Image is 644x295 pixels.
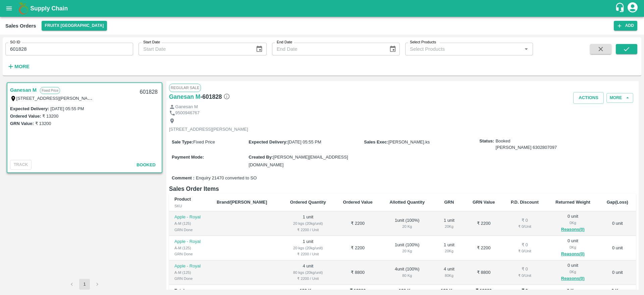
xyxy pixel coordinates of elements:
[30,4,615,13] a: Supply Chain
[272,43,384,55] input: End Date
[614,21,637,31] button: Add
[508,223,542,229] div: ₹ 0 / Unit
[386,248,428,254] div: 20 Kg
[174,251,206,257] div: GRN Done
[65,279,104,290] nav: pagination navigation
[169,126,248,133] p: [STREET_ADDRESS][PERSON_NAME]
[335,211,381,236] td: ₹ 2200
[249,155,273,160] label: Created By :
[552,213,593,234] div: 0 unit
[253,43,266,55] button: Choose date
[465,260,503,285] td: ₹ 8800
[169,184,636,194] h6: Sales Order Items
[50,106,84,111] label: [DATE] 05:55 PM
[174,227,206,233] div: GRN Done
[172,175,195,181] label: Comment :
[552,238,593,258] div: 0 unit
[172,139,193,144] label: Sale Type :
[508,266,542,272] div: ₹ 0
[10,40,20,45] label: SO ID
[277,40,292,45] label: End Date
[174,269,206,276] div: A-M (125)
[615,2,627,14] div: customer-support
[288,139,321,144] span: [DATE] 05:55 PM
[441,288,458,293] b: 120 Kgs
[522,45,531,53] button: Open
[627,1,639,15] div: account of current user
[287,269,329,276] div: 80 kgs (20kg/unit)
[599,260,636,285] td: 0 unit
[287,251,329,257] div: ₹ 2200 / Unit
[17,2,30,15] img: logo
[10,121,34,126] label: GRN Value:
[407,45,520,53] input: Select Products
[196,175,257,181] span: Enquiry 21470 converted to SO
[573,92,604,104] button: Actions
[5,22,36,30] div: Sales Orders
[552,250,593,258] button: Reasons(0)
[465,236,503,260] td: ₹ 2200
[473,200,495,205] b: GRN Value
[10,106,49,111] label: Expected Delivery :
[386,217,428,230] div: 1 unit ( 100 %)
[139,43,250,55] input: Start Date
[410,40,436,45] label: Select Products
[599,236,636,260] td: 0 unit
[5,43,133,55] input: Enter SO ID
[552,244,593,250] div: 0 Kg
[35,121,51,126] label: ₹ 13200
[281,260,335,285] td: 4 unit
[335,236,381,260] td: ₹ 2200
[439,272,460,279] div: 80 Kg
[14,64,30,69] strong: More
[174,239,206,245] p: Apple - Royal
[552,226,593,234] button: Reasons(0)
[552,269,593,275] div: 0 Kg
[343,200,373,205] b: Ordered Value
[1,1,17,16] button: open drawer
[217,200,267,205] b: Brand/[PERSON_NAME]
[508,242,542,248] div: ₹ 0
[495,138,557,151] span: Booked
[444,200,454,205] b: GRN
[508,272,542,279] div: ₹ 0 / Unit
[495,144,557,151] div: [PERSON_NAME] 6302807097
[5,61,31,72] button: More
[172,155,204,160] label: Payment Mode :
[30,5,68,12] b: Supply Chain
[552,275,593,283] button: Reasons(0)
[350,288,366,293] b: ₹ 13200
[287,245,329,251] div: 20 kgs (20kg/unit)
[599,211,636,236] td: 0 unit
[174,263,206,269] p: Apple - Royal
[552,262,593,283] div: 0 unit
[511,200,539,205] b: P.D. Discount
[287,220,329,226] div: 20 kgs (20kg/unit)
[174,197,191,202] b: Product
[290,200,326,205] b: Ordered Quantity
[335,260,381,285] td: ₹ 8800
[174,203,206,209] div: SKU
[16,95,96,101] label: [STREET_ADDRESS][PERSON_NAME]
[169,92,200,101] a: Ganesan M
[175,104,198,110] p: Ganesan M
[287,227,329,233] div: ₹ 2200 / Unit
[479,138,494,144] label: Status:
[137,162,156,167] span: Booked
[174,288,184,293] b: Total
[174,220,206,226] div: A-M (125)
[42,114,58,119] label: ₹ 13200
[193,139,215,144] span: Fixed Price
[439,223,460,229] div: 20 Kg
[388,139,430,144] span: [PERSON_NAME].ks
[522,288,528,293] b: ₹ 0
[143,40,160,45] label: Start Date
[169,84,201,92] span: Regular Sale
[552,220,593,226] div: 0 Kg
[606,93,633,103] button: More
[508,248,542,254] div: ₹ 0 / Unit
[174,276,206,282] div: GRN Done
[174,214,206,220] p: Apple - Royal
[465,211,503,236] td: ₹ 2200
[136,84,162,100] div: 601828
